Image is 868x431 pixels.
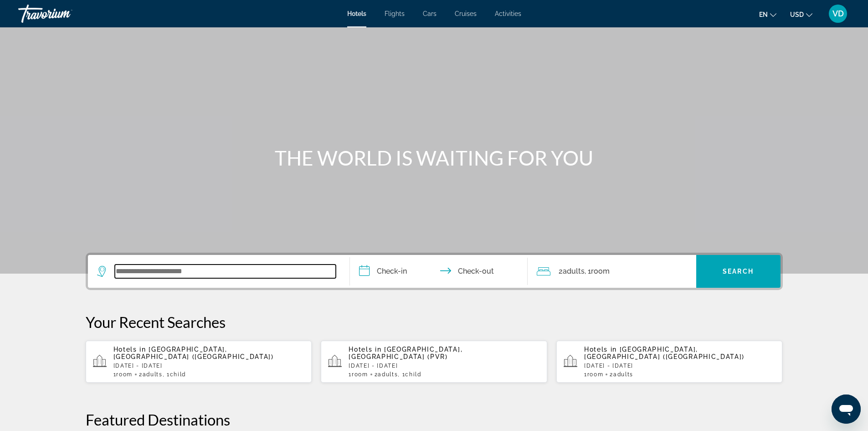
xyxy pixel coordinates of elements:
[143,371,163,378] span: Adults
[385,10,405,17] a: Flights
[352,371,368,378] span: Room
[113,363,305,369] p: [DATE] - [DATE]
[584,346,745,360] span: [GEOGRAPHIC_DATA], [GEOGRAPHIC_DATA] ([GEOGRAPHIC_DATA])
[349,371,368,378] span: 1
[88,255,781,288] div: Search widget
[113,346,274,360] span: [GEOGRAPHIC_DATA], [GEOGRAPHIC_DATA] ([GEOGRAPHIC_DATA])
[528,255,696,288] button: Travelers: 2 adults, 0 children
[321,340,547,383] button: Hotels in [GEOGRAPHIC_DATA], [GEOGRAPHIC_DATA] (PVR)[DATE] - [DATE]1Room2Adults, 1Child
[556,340,783,383] button: Hotels in [GEOGRAPHIC_DATA], [GEOGRAPHIC_DATA] ([GEOGRAPHIC_DATA])[DATE] - [DATE]1Room2Adults
[495,10,521,17] a: Activities
[591,267,610,275] span: Room
[349,346,381,353] span: Hotels in
[347,10,366,17] a: Hotels
[584,363,776,369] p: [DATE] - [DATE]
[113,346,146,353] span: Hotels in
[696,255,781,288] button: Search
[163,371,186,378] span: , 1
[610,371,633,378] span: 2
[790,8,812,21] button: Change currency
[375,371,398,378] span: 2
[170,371,186,378] span: Child
[790,11,804,18] span: USD
[398,371,421,378] span: , 1
[613,371,633,378] span: Adults
[349,346,462,360] span: [GEOGRAPHIC_DATA], [GEOGRAPHIC_DATA] (PVR)
[378,371,398,378] span: Adults
[263,146,605,170] h1: THE WORLD IS WAITING FOR YOU
[18,2,109,26] a: Travorium
[86,410,783,429] h2: Featured Destinations
[584,371,603,378] span: 1
[113,371,133,378] span: 1
[86,313,783,331] p: Your Recent Searches
[116,371,133,378] span: Room
[826,4,850,23] button: User Menu
[832,9,844,18] span: VD
[423,10,437,17] a: Cars
[455,10,477,17] a: Cruises
[759,8,776,21] button: Change language
[139,371,163,378] span: 2
[563,267,585,275] span: Adults
[723,268,754,275] span: Search
[759,11,768,18] span: en
[350,255,528,288] button: Check in and out dates
[559,265,585,278] span: 2
[584,346,617,353] span: Hotels in
[405,371,421,378] span: Child
[832,395,861,424] iframe: Button to launch messaging window
[86,340,312,383] button: Hotels in [GEOGRAPHIC_DATA], [GEOGRAPHIC_DATA] ([GEOGRAPHIC_DATA])[DATE] - [DATE]1Room2Adults, 1C...
[585,265,610,278] span: , 1
[349,363,540,369] p: [DATE] - [DATE]
[587,371,604,378] span: Room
